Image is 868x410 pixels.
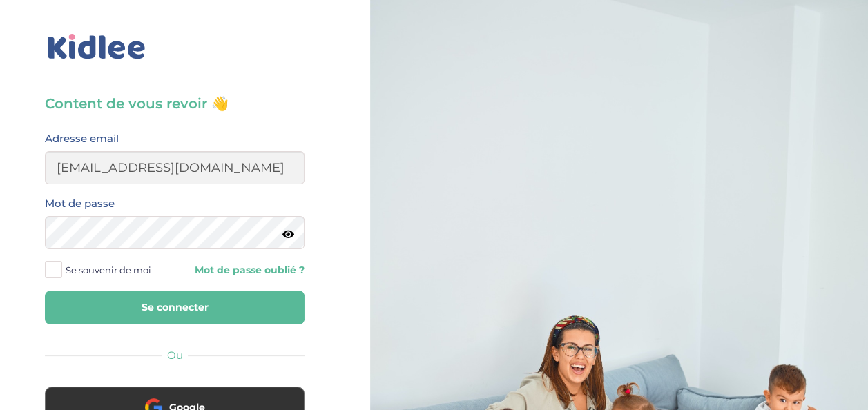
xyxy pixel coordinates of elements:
span: Se souvenir de moi [66,261,151,279]
label: Adresse email [45,130,119,148]
a: Mot de passe oublié ? [185,264,305,277]
h3: Content de vous revoir 👋 [45,94,305,113]
img: logo_kidlee_bleu [45,31,148,63]
button: Se connecter [45,291,305,324]
input: Email [45,151,305,184]
span: Ou [167,349,183,362]
label: Mot de passe [45,195,115,213]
